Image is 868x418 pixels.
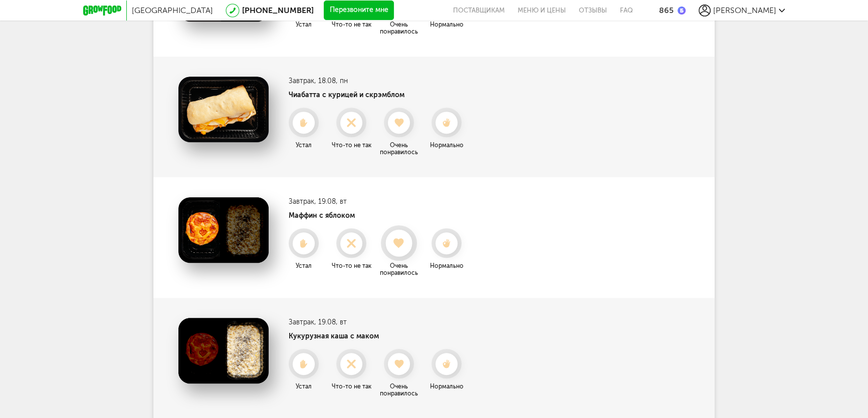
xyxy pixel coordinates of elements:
[329,262,374,269] div: Что-то не так
[376,383,421,397] div: Очень понравилось
[289,91,469,99] h4: Чиабатта с курицей и скрэмблом
[281,21,326,28] div: Устал
[376,21,421,35] div: Очень понравилось
[289,318,469,326] h3: Завтрак
[329,142,374,149] div: Что-то не так
[329,21,374,28] div: Что-то не так
[314,197,347,206] span: , 19.08, вт
[424,142,469,149] div: Нормально
[281,383,326,390] div: Устал
[424,262,469,269] div: Нормально
[424,21,469,28] div: Нормально
[678,7,686,15] img: bonus_b.cdccf46.png
[178,318,269,383] img: Кукурузная каша с маком
[314,77,348,85] span: , 18.08, пн
[281,142,326,149] div: Устал
[289,332,469,340] h4: Кукурузная каша с маком
[178,197,269,263] img: Маффин с яблоком
[376,262,421,276] div: Очень понравилось
[281,262,326,269] div: Устал
[424,383,469,390] div: Нормально
[376,142,421,156] div: Очень понравилось
[178,77,269,142] img: Чиабатта с курицей и скрэмблом
[289,197,469,206] h3: Завтрак
[329,383,374,390] div: Что-то не так
[659,6,674,15] div: 865
[242,6,314,15] a: [PHONE_NUMBER]
[713,6,776,15] span: [PERSON_NAME]
[132,6,213,15] span: [GEOGRAPHIC_DATA]
[289,77,469,85] h3: Завтрак
[289,211,469,220] h4: Маффин с яблоком
[314,318,347,326] span: , 19.08, вт
[324,1,394,21] button: Перезвоните мне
